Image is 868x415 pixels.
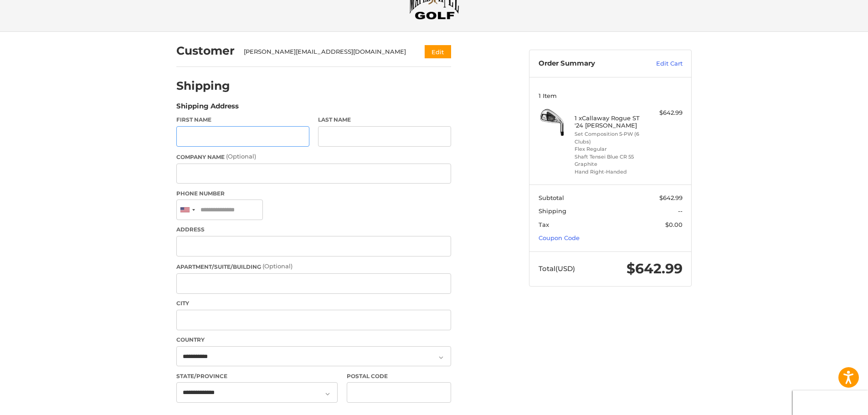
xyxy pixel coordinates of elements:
[244,47,407,56] div: [PERSON_NAME][EMAIL_ADDRESS][DOMAIN_NAME]
[176,336,451,344] label: Country
[665,221,683,228] span: $0.00
[539,264,575,273] span: Total (USD)
[627,260,683,277] span: $642.99
[176,262,451,271] label: Apartment/Suite/Building
[575,130,644,145] li: Set Composition 5-PW (6 Clubs)
[539,221,549,228] span: Tax
[176,116,309,124] label: First Name
[176,372,338,380] label: State/Province
[262,262,293,270] small: (Optional)
[176,190,451,198] label: Phone Number
[659,194,683,201] span: $642.99
[539,207,566,215] span: Shipping
[176,225,451,234] label: Address
[176,79,230,93] h2: Shipping
[176,44,235,58] h2: Customer
[575,114,644,129] h4: 1 x Callaway Rogue ST '24 [PERSON_NAME]
[637,59,683,68] a: Edit Cart
[539,194,564,201] span: Subtotal
[425,45,451,58] button: Edit
[575,153,644,168] li: Shaft Tensei Blue CR 55 Graphite
[793,390,868,415] iframe: Google Customer Reviews
[647,108,683,118] div: $642.99
[318,116,451,124] label: Last Name
[176,101,239,116] legend: Shipping Address
[176,299,451,307] label: City
[539,92,683,99] h3: 1 Item
[347,372,452,380] label: Postal Code
[575,168,644,176] li: Hand Right-Handed
[539,234,580,241] a: Coupon Code
[226,153,256,160] small: (Optional)
[176,152,451,161] label: Company Name
[575,145,644,153] li: Flex Regular
[539,59,637,68] h3: Order Summary
[177,200,198,220] div: United States: +1
[678,207,683,215] span: --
